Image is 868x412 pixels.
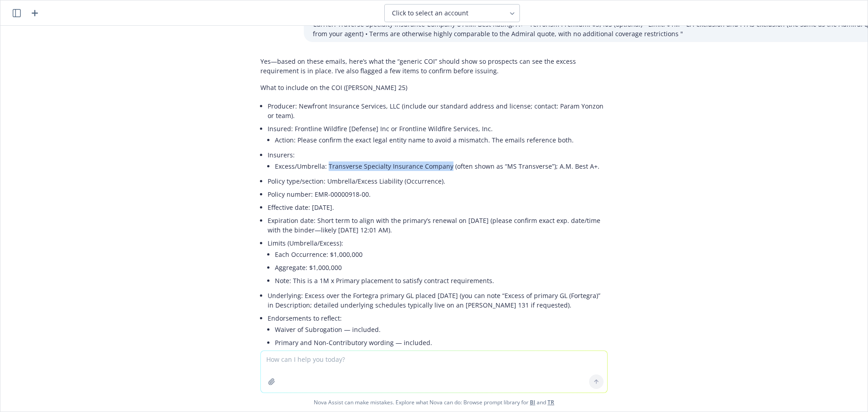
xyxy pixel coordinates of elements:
[547,398,554,406] a: TR
[384,4,520,22] button: Click to select an account
[275,274,608,287] li: Note: This is a 1M x Primary placement to satisfy contract requirements.
[275,133,608,147] li: Action: Please confirm the exact legal entity name to avoid a mismatch. The emails reference both.
[268,122,608,148] li: Insured: Frontline Wildfire [Defense] Inc or Frontline Wildfire Services, Inc.
[268,201,608,214] li: Effective date: [DATE].
[268,237,608,289] li: Limits (Umbrella/Excess):
[268,188,608,201] li: Policy number: EMR-00000918-00.
[275,248,608,261] li: Each Occurrence: $1,000,000
[275,349,608,391] li: Action: Only show these if they are included/authorized on the bound policy. The emails indicate ...
[268,289,608,312] li: Underlying: Excess over the Fortegra primary GL placed [DATE] (you can note “Excess of primary GL...
[268,214,608,237] li: Expiration date: Short term to align with the primary’s renewal on [DATE] (please confirm exact e...
[260,57,608,76] p: Yes—based on these emails, here’s what the “generic COI” should show so prospects can see the exc...
[392,9,468,18] span: Click to select an account
[268,148,608,175] li: Insurers:
[275,160,608,173] li: Excess/Umbrella: Transverse Specialty Insurance Company (often shown as “MS Transverse”); A.M. Be...
[260,83,608,92] p: What to include on the COI ([PERSON_NAME] 25)
[275,261,608,274] li: Aggregate: $1,000,000
[530,398,535,406] a: BI
[268,175,608,188] li: Policy type/section: Umbrella/Excess Liability (Occurrence).
[275,323,608,336] li: Waiver of Subrogation — included.
[4,393,864,412] span: Nova Assist can make mistakes. Explore what Nova can do: Browse prompt library for and
[268,312,608,393] li: Endorsements to reflect:
[275,336,608,349] li: Primary and Non-Contributory wording — included.
[268,99,608,122] li: Producer: Newfront Insurance Services, LLC (include our standard address and license; contact: Pa...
